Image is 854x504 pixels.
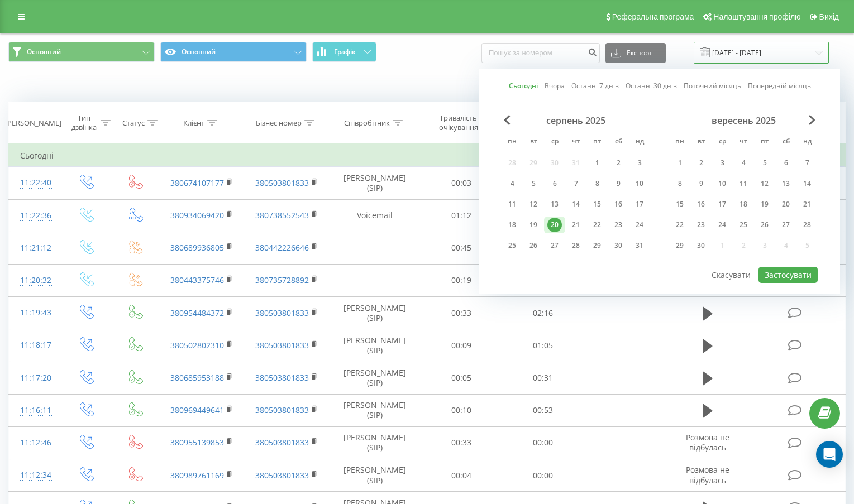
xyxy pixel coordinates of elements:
[669,217,690,233] div: пн 22 вер 2025 р.
[754,155,775,171] div: пт 5 вер 2025 р.
[544,237,565,254] div: ср 27 серп 2025 р.
[523,217,544,233] div: вт 19 серп 2025 р.
[690,196,712,213] div: вт 16 вер 2025 р.
[569,238,583,253] div: 28
[502,217,523,233] div: пн 18 серп 2025 р.
[799,134,815,151] abbr: неділя
[421,459,502,492] td: 00:04
[20,172,50,194] div: 11:22:40
[565,196,586,213] div: чт 14 серп 2025 р.
[255,177,309,188] a: 380503801833
[504,134,521,151] abbr: понеділок
[608,217,629,233] div: сб 23 серп 2025 р.
[20,205,50,227] div: 11:22:36
[329,199,421,232] td: Voicemail
[329,459,421,492] td: [PERSON_NAME] (SIP)
[502,297,584,329] td: 02:16
[777,134,794,151] abbr: субота
[754,217,775,233] div: пт 26 вер 2025 р.
[632,218,647,232] div: 24
[608,237,629,254] div: сб 30 серп 2025 р.
[715,218,729,232] div: 24
[694,197,708,212] div: 16
[547,238,562,253] div: 27
[170,308,224,318] a: 380954484372
[329,329,421,362] td: [PERSON_NAME] (SIP)
[686,432,729,453] span: Розмова не відбулась
[170,242,224,253] a: 380689936805
[669,115,818,126] div: вересень 2025
[796,155,818,171] div: нд 7 вер 2025 р.
[632,176,647,191] div: 10
[526,238,541,253] div: 26
[504,115,511,125] span: Previous Month
[20,432,50,454] div: 11:12:46
[669,237,690,254] div: пн 29 вер 2025 р.
[608,196,629,213] div: сб 16 серп 2025 р.
[611,176,626,191] div: 9
[170,275,224,285] a: 380443375746
[611,156,626,170] div: 2
[170,340,224,351] a: 380502802310
[170,437,224,448] a: 380955139853
[502,329,584,362] td: 01:05
[671,134,688,151] abbr: понеділок
[255,308,309,318] a: 380503801833
[705,267,757,283] button: Скасувати
[779,156,793,170] div: 6
[672,197,687,212] div: 15
[170,470,224,481] a: 380989761169
[756,134,773,151] abbr: п’ятниця
[344,118,390,128] div: Співробітник
[775,196,796,213] div: сб 20 вер 2025 р.
[800,197,814,212] div: 21
[733,155,754,171] div: чт 4 вер 2025 р.
[256,118,302,128] div: Бізнес номер
[421,297,502,329] td: 00:33
[736,197,751,212] div: 18
[544,175,565,192] div: ср 6 серп 2025 р.
[757,197,772,212] div: 19
[712,196,733,213] div: ср 17 вер 2025 р.
[502,175,523,192] div: пн 4 серп 2025 р.
[669,196,690,213] div: пн 15 вер 2025 р.
[255,340,309,351] a: 380503801833
[590,238,604,253] div: 29
[421,426,502,459] td: 00:33
[779,218,793,232] div: 27
[586,155,608,171] div: пт 1 серп 2025 р.
[526,176,541,191] div: 5
[694,156,708,170] div: 2
[329,297,421,329] td: [PERSON_NAME] (SIP)
[610,134,627,151] abbr: субота
[481,43,600,63] input: Пошук за номером
[255,275,309,285] a: 380735728892
[775,175,796,192] div: сб 13 вер 2025 р.
[569,218,583,232] div: 21
[421,232,502,264] td: 00:45
[736,176,751,191] div: 11
[735,134,752,151] abbr: четвер
[523,196,544,213] div: вт 12 серп 2025 р.
[170,372,224,383] a: 380685953188
[693,134,709,151] abbr: вівторок
[502,237,523,254] div: пн 25 серп 2025 р.
[567,134,584,151] abbr: четвер
[712,217,733,233] div: ср 24 вер 2025 р.
[565,217,586,233] div: чт 21 серп 2025 р.
[544,217,565,233] div: ср 20 серп 2025 р.
[329,167,421,199] td: [PERSON_NAME] (SIP)
[672,238,687,253] div: 29
[586,237,608,254] div: пт 29 серп 2025 р.
[569,176,583,191] div: 7
[690,237,712,254] div: вт 30 вер 2025 р.
[421,329,502,362] td: 00:09
[421,394,502,426] td: 00:10
[431,113,486,132] div: Тривалість очікування
[502,426,584,459] td: 00:00
[632,197,647,212] div: 17
[715,156,729,170] div: 3
[546,134,563,151] abbr: середа
[329,394,421,426] td: [PERSON_NAME] (SIP)
[690,217,712,233] div: вт 23 вер 2025 р.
